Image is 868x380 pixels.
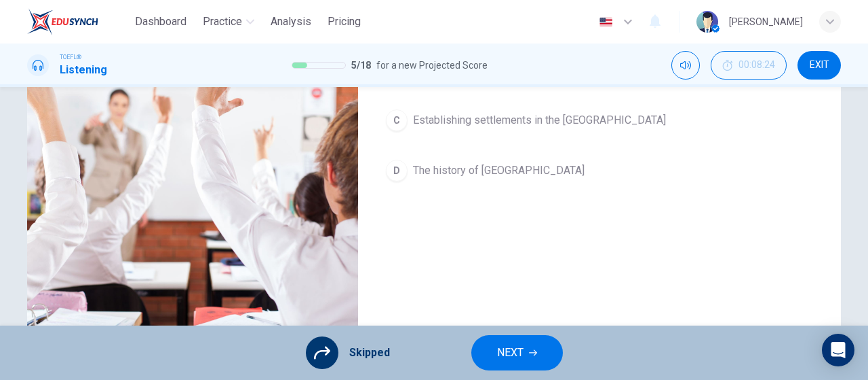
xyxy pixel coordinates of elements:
h1: Listening [60,62,107,78]
span: Pricing [328,14,361,30]
span: for a new Projected Score [376,57,488,73]
span: EXIT [810,60,829,71]
button: NEXT [471,335,563,370]
img: History Class [27,35,358,366]
button: EXIT [797,51,841,80]
span: TOEFL® [60,52,81,62]
span: 00:08:24 [738,60,775,71]
img: EduSynch logo [27,8,98,35]
div: [PERSON_NAME] [729,14,803,30]
span: 5 / 18 [351,57,371,73]
img: Profile picture [696,11,718,33]
span: Analysis [271,14,311,30]
button: Dashboard [130,10,192,34]
button: 00:08:24 [711,51,787,80]
div: Mute [671,51,700,80]
button: Pricing [322,10,366,34]
div: Open Intercom Messenger [822,334,854,366]
span: Dashboard [135,14,186,30]
a: EduSynch logo [27,8,130,35]
span: Practice [203,14,242,30]
div: Hide [711,51,787,80]
img: en [597,17,614,27]
button: Analysis [265,10,317,34]
span: Skipped [349,345,390,361]
button: Practice [197,10,260,34]
span: NEXT [497,343,524,362]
